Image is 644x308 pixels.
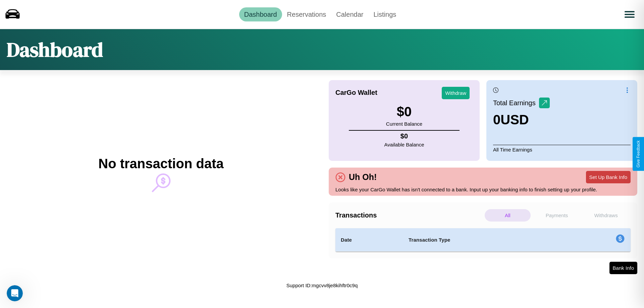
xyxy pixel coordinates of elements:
[583,209,629,222] p: Withdraws
[493,112,550,127] h3: 0 USD
[239,7,282,21] a: Dashboard
[345,172,380,182] h4: Uh Oh!
[341,236,398,244] h4: Date
[282,7,331,21] a: Reservations
[636,140,641,168] div: Give Feedback
[493,97,539,109] p: Total Earnings
[493,145,631,154] p: All Time Earnings
[384,140,424,149] p: Available Balance
[335,211,483,219] h4: Transactions
[609,262,637,274] button: Bank Info
[485,209,531,222] p: All
[384,132,424,140] h4: $ 0
[335,228,631,252] table: simple table
[586,171,631,183] button: Set Up Bank Info
[368,7,401,21] a: Listings
[331,7,368,21] a: Calendar
[386,119,422,128] p: Current Balance
[335,185,631,194] p: Looks like your CarGo Wallet has isn't connected to a bank. Input up your banking info to finish ...
[409,236,561,244] h4: Transaction Type
[7,285,23,301] iframe: Intercom live chat
[386,104,422,119] h3: $ 0
[286,281,358,290] p: Support ID: mgcvv8je8kihftr0c9q
[534,209,580,222] p: Payments
[98,156,223,171] h2: No transaction data
[335,89,377,97] h4: CarGo Wallet
[620,5,639,24] button: Open menu
[7,36,103,63] h1: Dashboard
[442,87,470,99] button: Withdraw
